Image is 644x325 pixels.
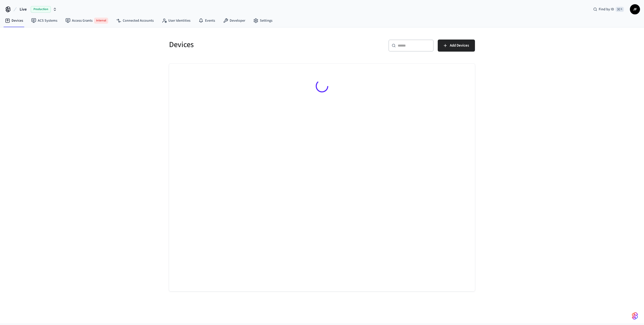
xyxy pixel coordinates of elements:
span: Find by ID [599,7,614,12]
a: User Identities [158,16,194,25]
a: Access GrantsInternal [61,16,112,26]
button: Add Devices [438,40,475,52]
a: Events [194,16,219,25]
a: Devices [1,16,27,25]
span: Live [20,6,27,12]
span: Internal [94,18,108,24]
img: SeamLogoGradient.69752ec5.svg [632,312,638,320]
span: Production [31,6,51,13]
h5: Devices [169,40,319,50]
a: ACS Systems [27,16,61,25]
a: Developer [219,16,249,25]
a: Connected Accounts [112,16,158,25]
div: Find by ID⌘ K [589,5,628,14]
span: ⌘ K [616,7,624,12]
a: Settings [249,16,276,25]
button: JF [630,4,640,14]
span: Add Devices [450,42,469,49]
span: JF [630,5,639,14]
